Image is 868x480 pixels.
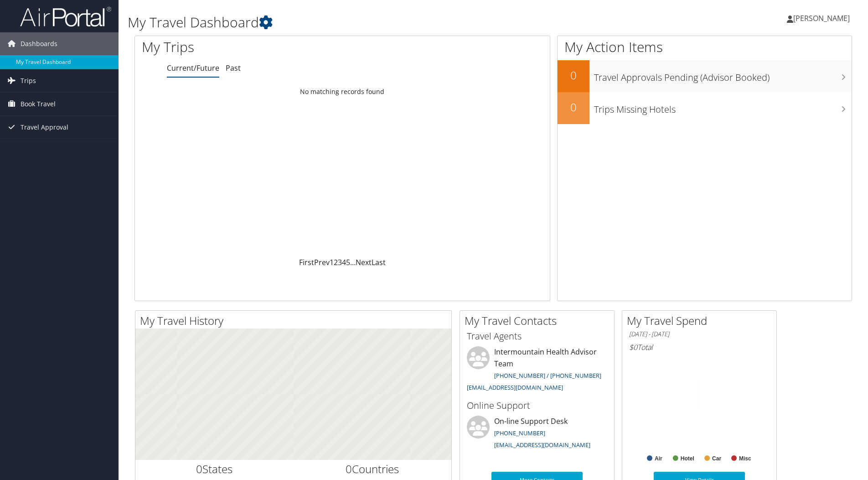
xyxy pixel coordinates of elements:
h2: 0 [558,68,589,83]
text: Hotel [681,455,694,462]
h1: My Trips [142,37,370,57]
span: Dashboards [21,32,57,55]
span: Travel Approval [21,116,68,139]
h2: My Travel History [140,313,451,329]
a: Prev [314,257,330,267]
a: 2 [334,257,338,267]
a: First [299,257,314,267]
li: Intermountain Health Advisor Team [462,346,612,395]
h6: Total [629,342,770,352]
img: airportal-logo.png [20,6,111,27]
h3: Travel Agents [467,330,607,343]
span: [PERSON_NAME] [793,13,850,23]
a: Past [226,63,241,73]
h3: Travel Approvals Pending (Advisor Booked) [594,67,852,84]
a: [EMAIL_ADDRESS][DOMAIN_NAME] [467,383,563,391]
a: 0Travel Approvals Pending (Advisor Booked) [558,60,852,92]
span: $0 [629,342,637,352]
text: Air [655,455,662,462]
li: On-line Support Desk [462,416,612,453]
a: [PHONE_NUMBER] [494,429,545,437]
span: 0 [346,461,352,476]
a: 1 [330,257,334,267]
a: [PERSON_NAME] [787,5,859,32]
h2: My Travel Spend [627,313,776,329]
h2: States [142,461,287,477]
td: No matching records found [135,83,550,100]
span: Trips [21,69,36,92]
h2: Countries [300,461,445,477]
h2: 0 [558,99,589,115]
a: [EMAIL_ADDRESS][DOMAIN_NAME] [494,441,590,449]
a: 4 [342,257,346,267]
a: 0Trips Missing Hotels [558,92,852,124]
h3: Online Support [467,399,607,412]
span: … [350,257,356,267]
a: 5 [346,257,350,267]
text: Misc [739,455,751,462]
a: Last [372,257,386,267]
h1: My Travel Dashboard [128,13,615,32]
text: Car [712,455,721,462]
a: 3 [338,257,342,267]
span: 0 [196,461,202,476]
span: Book Travel [21,93,56,115]
h1: My Action Items [558,37,852,57]
a: Current/Future [167,63,219,73]
h6: [DATE] - [DATE] [629,330,770,339]
h3: Trips Missing Hotels [594,99,852,116]
a: Next [356,257,372,267]
a: [PHONE_NUMBER] / [PHONE_NUMBER] [494,371,601,380]
h2: My Travel Contacts [465,313,614,329]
